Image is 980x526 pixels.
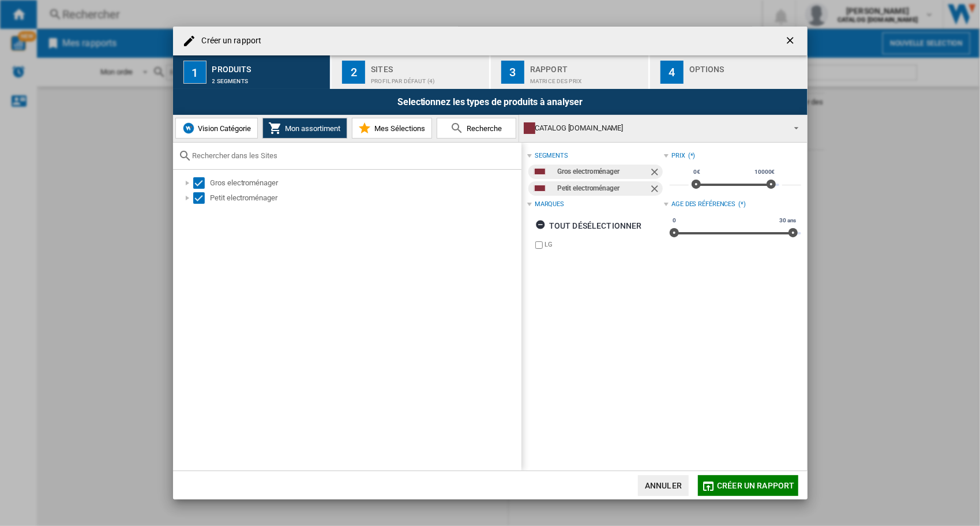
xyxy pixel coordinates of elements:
div: CATALOG [DOMAIN_NAME] [524,120,784,136]
button: 3 Rapport Matrice des prix [491,55,649,89]
div: Rapport [530,60,644,72]
label: LG [545,240,664,249]
div: Matrice des prix [530,72,644,84]
button: Mes Sélections [352,118,432,139]
ng-md-icon: Retirer [649,166,663,180]
span: 0€ [692,167,702,177]
button: Annuler [638,475,689,496]
div: Petit electroménager [557,181,649,196]
div: segments [535,151,568,161]
input: Rechercher dans les Sites [193,151,516,160]
span: 10000€ [753,167,776,177]
div: Produits [212,60,326,72]
div: Sites [371,60,485,72]
div: 4 [660,61,684,84]
div: Prix [671,151,685,161]
span: Recherche [464,124,502,133]
div: Petit electroménager [211,192,520,204]
button: 1 Produits 2 segments [173,55,332,89]
ng-md-icon: Retirer [649,183,663,197]
div: Profil par défaut (4) [371,72,485,84]
div: Marques [535,200,564,209]
button: 2 Sites Profil par défaut (4) [332,55,490,89]
div: Options [689,60,803,72]
button: tout désélectionner [532,215,645,236]
button: Mon assortiment [262,118,347,139]
div: tout désélectionner [535,215,642,236]
span: Créer un rapport [717,481,794,490]
span: 30 ans [778,216,798,225]
div: Age des références [671,200,735,209]
button: getI18NText('BUTTONS.CLOSE_DIALOG') [780,29,803,53]
md-checkbox: Select [193,177,211,189]
div: 2 [342,61,365,84]
div: 3 [501,61,524,84]
span: Mes Sélections [372,124,426,133]
button: 4 Options [650,55,808,89]
img: wiser-icon-blue.png [182,121,196,135]
h4: Créer un rapport [196,35,262,47]
div: Selectionnez les types de produits à analyser [173,89,808,115]
span: Vision Catégorie [196,124,251,133]
span: Mon assortiment [283,124,341,133]
div: 1 [183,61,206,84]
button: Recherche [437,118,516,139]
div: Gros electroménager [557,165,649,179]
button: Créer un rapport [698,475,798,496]
div: 2 segments [212,72,326,84]
ng-md-icon: getI18NText('BUTTONS.CLOSE_DIALOG') [784,35,798,49]
input: brand.name [535,241,543,249]
button: Vision Catégorie [175,118,258,139]
md-checkbox: Select [193,192,211,204]
span: 0 [671,216,678,225]
div: Gros electroménager [211,177,520,189]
